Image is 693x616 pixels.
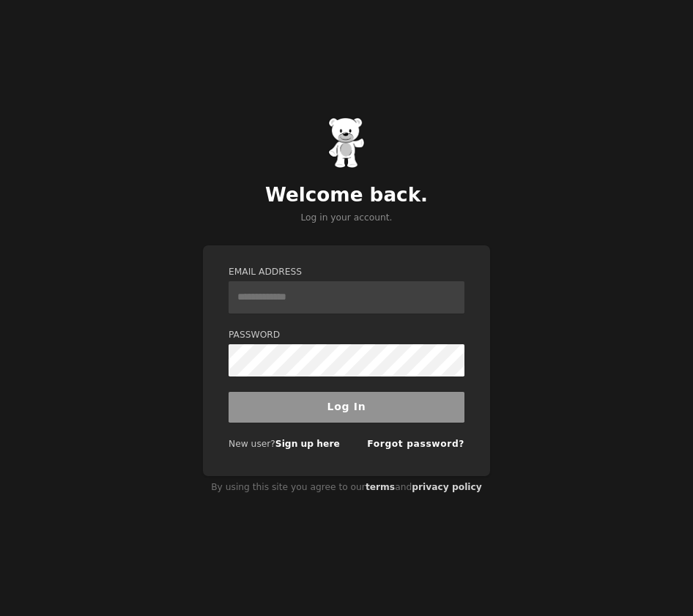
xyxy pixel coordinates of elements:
a: Sign up here [275,439,340,449]
a: Forgot password? [367,439,464,449]
h2: Welcome back. [203,184,490,207]
div: By using this site you agree to our and [203,476,490,500]
label: Email Address [229,266,464,279]
button: Log In [229,392,464,423]
span: New user? [229,439,275,449]
img: Gummy Bear [328,117,365,168]
a: terms [366,482,395,492]
label: Password [229,329,464,342]
a: privacy policy [412,482,482,492]
p: Log in your account. [203,212,490,225]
